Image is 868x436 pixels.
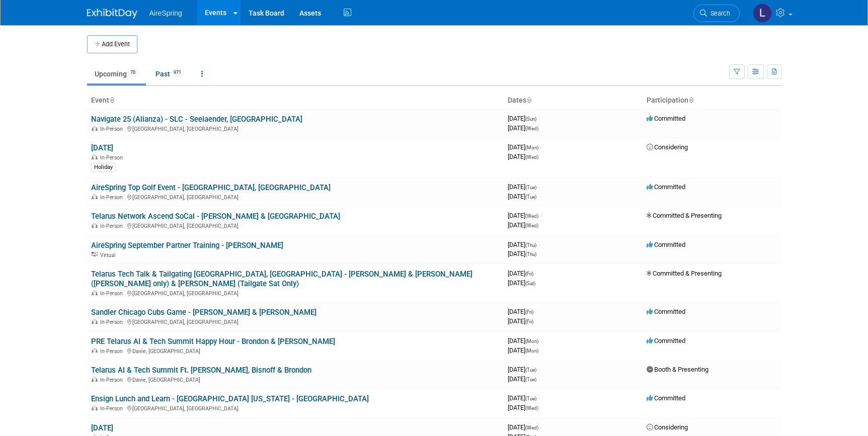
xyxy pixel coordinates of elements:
span: (Wed) [525,154,538,160]
span: Committed [647,183,685,191]
span: [DATE] [508,423,541,431]
span: - [535,308,536,315]
img: In-Person Event [92,154,98,159]
span: Considering [647,423,688,431]
span: Committed [647,308,685,315]
span: [DATE] [508,317,533,325]
a: AireSpring Top Golf Event - [GEOGRAPHIC_DATA], [GEOGRAPHIC_DATA] [91,183,331,192]
span: [DATE] [508,346,538,354]
span: (Mon) [525,145,538,150]
span: - [540,423,541,431]
img: In-Person Event [92,126,98,131]
a: Telarus Network Ascend SoCal - [PERSON_NAME] & [GEOGRAPHIC_DATA] [91,212,340,221]
div: Davie, [GEOGRAPHIC_DATA] [91,346,500,355]
a: Sort by Event Name [109,96,114,104]
span: (Sat) [525,281,535,286]
span: - [540,143,541,151]
span: (Wed) [525,213,538,219]
img: In-Person Event [92,348,98,353]
div: [GEOGRAPHIC_DATA], [GEOGRAPHIC_DATA] [91,193,500,201]
span: [DATE] [508,337,541,344]
span: - [538,394,539,402]
a: Telarus Tech Talk & Tailgating [GEOGRAPHIC_DATA], [GEOGRAPHIC_DATA] - [PERSON_NAME] & [PERSON_NAM... [91,270,472,288]
span: [DATE] [508,250,536,257]
div: [GEOGRAPHIC_DATA], [GEOGRAPHIC_DATA] [91,221,500,229]
span: Booth & Presenting [647,366,708,373]
span: (Tue) [525,377,536,382]
a: Sort by Start Date [526,96,531,104]
span: [DATE] [508,366,539,373]
span: (Tue) [525,185,536,190]
span: [DATE] [508,241,539,248]
span: [DATE] [508,279,535,287]
span: (Fri) [525,271,533,277]
span: (Wed) [525,425,538,430]
a: Search [693,5,740,22]
span: In-Person [100,348,126,355]
span: [DATE] [508,143,541,151]
a: [DATE] [91,423,113,432]
a: Upcoming70 [87,64,146,83]
a: Sandler Chicago Cubs Game - [PERSON_NAME] & [PERSON_NAME] [91,308,317,317]
a: PRE Telarus AI & Tech Summit Happy Hour - Brondon & [PERSON_NAME] [91,337,335,346]
span: (Tue) [525,367,536,373]
span: (Fri) [525,309,533,315]
span: (Thu) [525,242,536,248]
div: [GEOGRAPHIC_DATA], [GEOGRAPHIC_DATA] [91,289,500,297]
span: (Tue) [525,194,536,200]
img: In-Person Event [92,319,98,324]
span: In-Person [100,126,126,132]
div: [GEOGRAPHIC_DATA], [GEOGRAPHIC_DATA] [91,124,500,132]
span: Committed [647,241,685,248]
span: - [538,183,539,191]
span: - [538,366,539,373]
span: [DATE] [508,124,538,132]
div: [GEOGRAPHIC_DATA], [GEOGRAPHIC_DATA] [91,404,500,412]
img: In-Person Event [92,377,98,382]
span: [DATE] [508,394,539,402]
a: Ensign Lunch and Learn - [GEOGRAPHIC_DATA] [US_STATE] - [GEOGRAPHIC_DATA] [91,394,369,403]
span: [DATE] [508,153,538,160]
span: - [535,270,536,277]
div: [GEOGRAPHIC_DATA], [GEOGRAPHIC_DATA] [91,317,500,325]
span: [DATE] [508,221,538,229]
img: In-Person Event [92,194,98,199]
span: Considering [647,143,688,151]
span: (Fri) [525,319,533,324]
a: Past971 [148,64,192,83]
span: - [540,337,541,344]
span: [DATE] [508,115,539,122]
span: 70 [127,69,138,76]
th: Participation [643,92,781,109]
a: [DATE] [91,143,113,152]
span: (Mon) [525,338,538,344]
span: In-Person [100,405,126,412]
th: Dates [504,92,643,109]
a: Telarus AI & Tech Summit Ft. [PERSON_NAME], Bisnoff & Brondon [91,366,311,375]
span: Committed & Presenting [647,212,722,219]
a: AireSpring September Partner Training - [PERSON_NAME] [91,241,283,250]
span: In-Person [100,154,126,161]
span: Committed & Presenting [647,270,722,277]
img: In-Person Event [92,290,98,295]
div: Davie, [GEOGRAPHIC_DATA] [91,375,500,383]
span: (Wed) [525,405,538,411]
span: Committed [647,337,685,344]
span: Committed [647,394,685,402]
span: AireSpring [149,9,182,17]
a: Sort by Participation Type [688,96,693,104]
span: [DATE] [508,404,538,411]
img: Virtual Event [92,252,98,257]
span: (Thu) [525,251,536,257]
span: (Sun) [525,116,536,122]
img: ExhibitDay [87,9,137,19]
span: - [538,115,539,122]
span: (Wed) [525,126,538,131]
span: [DATE] [508,270,536,277]
span: - [538,241,539,248]
span: In-Person [100,194,126,201]
img: Lisa Chow [753,4,772,23]
span: In-Person [100,223,126,229]
span: (Tue) [525,396,536,401]
span: 971 [171,69,184,76]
